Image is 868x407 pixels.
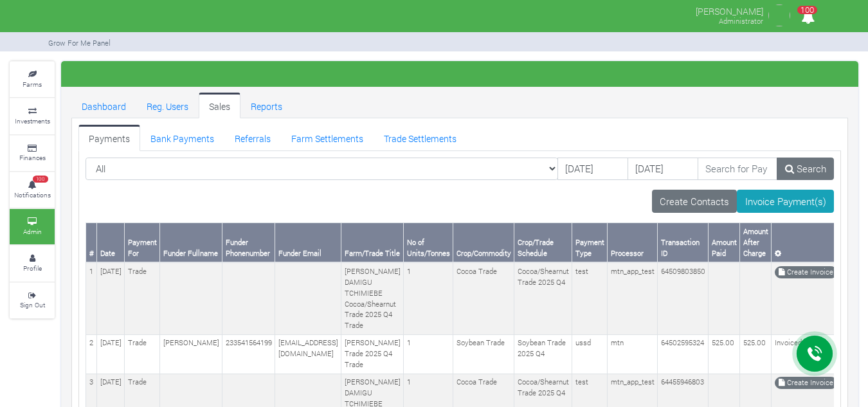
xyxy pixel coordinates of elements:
a: Invoice Payment(s) [737,190,834,213]
td: [DATE] [97,262,125,334]
th: Date [97,223,125,262]
a: Dashboard [71,93,136,118]
input: Search for Payments [698,158,778,181]
td: [EMAIL_ADDRESS][DOMAIN_NAME] [275,334,341,374]
span: 100 [797,6,817,14]
td: 525.00 [709,334,740,374]
small: Notifications [14,190,51,199]
th: # [86,223,97,262]
td: test [572,262,608,334]
p: [PERSON_NAME] [696,3,763,18]
th: Funder Fullname [160,223,222,262]
td: 64502595324 [658,334,709,374]
a: Finances [10,136,55,171]
a: Farm Settlements [281,125,374,150]
a: Reg. Users [136,93,199,118]
a: Bank Payments [140,125,224,150]
a: Admin [10,209,55,244]
small: Finances [19,153,46,162]
i: Notifications [795,3,820,32]
td: mtn_app_test [608,262,658,334]
small: Administrator [719,16,763,26]
small: Investments [15,116,50,125]
td: mtn [608,334,658,374]
small: Sign Out [20,300,45,309]
td: [PERSON_NAME] [160,334,222,374]
small: Farms [23,80,42,89]
th: Amount After Charge [740,223,772,262]
td: Invoiced [772,334,840,374]
a: Investments [10,98,55,134]
a: Farms [10,62,55,97]
th: Crop/Commodity [453,223,514,262]
td: Soybean Trade [453,334,514,374]
td: ussd [572,334,608,374]
td: 1 [86,262,97,334]
a: Sign Out [10,283,55,318]
td: 233541564199 [222,334,275,374]
a: Referrals [224,125,281,150]
td: 1 [404,334,453,374]
a: Sales [199,93,240,118]
img: growforme image [48,3,54,28]
td: 2 [86,334,97,374]
td: Soybean Trade 2025 Q4 [514,334,572,374]
a: 100 [795,12,820,24]
input: DD/MM/YYYY [557,158,628,181]
td: 525.00 [740,334,772,374]
td: 64509803850 [658,262,709,334]
input: DD/MM/YYYY [628,158,698,181]
small: Grow For Me Panel [48,38,111,48]
th: Payment For [125,223,160,262]
a: Profile [10,246,55,281]
th: Transaction ID [658,223,709,262]
a: Create Invoice [775,377,837,389]
th: Amount Paid [709,223,740,262]
th: Funder Phonenumber [222,223,275,262]
td: 1 [404,262,453,334]
a: Create Contacts [652,190,737,213]
small: Admin [23,227,42,236]
th: Funder Email [275,223,341,262]
th: Farm/Trade Title [341,223,404,262]
th: Payment Type [572,223,608,262]
td: Trade [125,262,160,334]
th: Processor [608,223,658,262]
td: [PERSON_NAME] Trade 2025 Q4 Trade [341,334,404,374]
td: [PERSON_NAME] DAMIGU TCHIMIEBE Cocoa/Shearnut Trade 2025 Q4 Trade [341,262,404,334]
th: Crop/Trade Schedule [514,223,572,262]
a: Payments [78,125,140,150]
th: No of Units/Tonnes [404,223,453,262]
td: Cocoa/Shearnut Trade 2025 Q4 [514,262,572,334]
img: growforme image [766,3,792,28]
td: [DATE] [97,334,125,374]
a: Create Invoice [775,266,837,278]
a: Search [777,158,834,181]
td: Trade [125,334,160,374]
a: Trade Settlements [374,125,467,150]
td: Cocoa Trade [453,262,514,334]
a: Reports [240,93,293,118]
span: 100 [33,176,48,183]
small: Profile [23,264,42,273]
a: 100 Notifications [10,172,55,208]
